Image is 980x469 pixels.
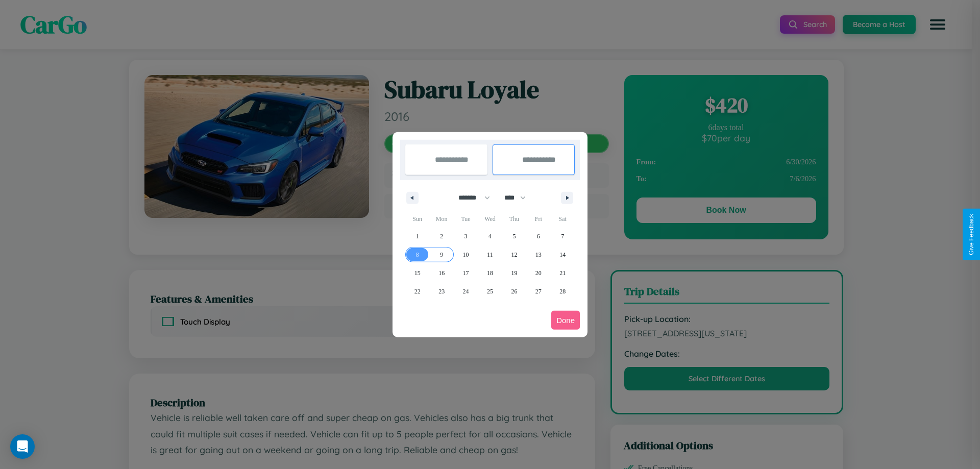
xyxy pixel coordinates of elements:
span: 12 [511,245,517,264]
span: 26 [511,282,517,301]
button: Done [551,311,580,330]
span: 8 [416,245,419,264]
button: 8 [405,245,429,264]
button: 26 [502,282,526,301]
span: 21 [559,264,566,282]
button: 6 [526,227,550,245]
button: 2 [429,227,453,245]
span: 16 [438,264,445,282]
span: Sat [551,211,575,227]
span: 10 [463,245,469,264]
button: 28 [551,282,575,301]
button: 24 [454,282,478,301]
button: 12 [502,245,526,264]
button: 22 [405,282,429,301]
button: 9 [429,245,453,264]
button: 4 [478,227,502,245]
button: 19 [502,264,526,282]
button: 13 [526,245,550,264]
span: 5 [512,227,516,245]
span: 19 [511,264,517,282]
button: 16 [429,264,453,282]
button: 11 [478,245,502,264]
button: 23 [429,282,453,301]
div: Give Feedback [968,214,975,255]
span: Thu [502,211,526,227]
span: Sun [405,211,429,227]
span: 4 [488,227,492,245]
span: 3 [464,227,468,245]
span: 28 [559,282,566,301]
span: 14 [559,245,566,264]
button: 15 [405,264,429,282]
span: Mon [429,211,453,227]
span: 11 [487,245,493,264]
span: 9 [440,245,443,264]
span: 1 [416,227,419,245]
span: 7 [561,227,564,245]
span: 27 [535,282,542,301]
button: 7 [551,227,575,245]
div: Open Intercom Messenger [10,434,35,459]
button: 27 [526,282,550,301]
span: 25 [487,282,493,301]
button: 10 [454,245,478,264]
span: 20 [535,264,542,282]
span: 22 [414,282,421,301]
button: 20 [526,264,550,282]
button: 25 [478,282,502,301]
span: 24 [463,282,469,301]
span: Fri [526,211,550,227]
button: 21 [551,264,575,282]
span: 13 [535,245,542,264]
span: Wed [478,211,502,227]
span: Tue [454,211,478,227]
button: 18 [478,264,502,282]
button: 1 [405,227,429,245]
span: 6 [537,227,540,245]
span: 15 [414,264,421,282]
span: 2 [440,227,443,245]
span: 18 [487,264,493,282]
span: 23 [438,282,445,301]
span: 17 [463,264,469,282]
button: 3 [454,227,478,245]
button: 14 [551,245,575,264]
button: 5 [502,227,526,245]
button: 17 [454,264,478,282]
